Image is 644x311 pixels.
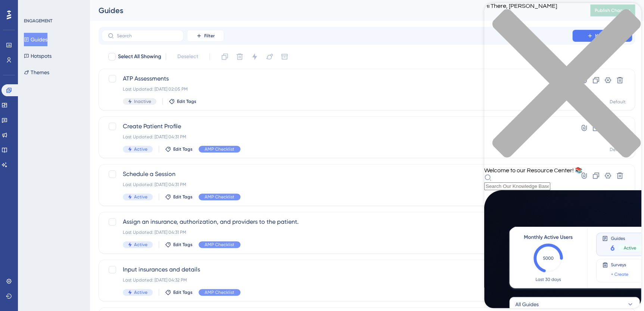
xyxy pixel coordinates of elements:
button: Hotspots [24,49,52,63]
span: Edit Tags [173,289,193,295]
span: Active [134,146,147,152]
div: Guides [99,5,572,16]
span: Create Patient Profile [123,122,551,131]
span: Input insurances and details [123,265,551,274]
span: Edit Tags [173,242,193,248]
span: AMP Checklist [205,289,234,295]
span: Active [134,242,147,248]
span: Active [134,289,147,295]
span: Select All Showing [118,52,161,61]
button: Guides [24,33,47,46]
span: Filter [204,33,215,39]
button: Edit Tags [165,289,193,295]
span: Need Help? [18,2,47,11]
button: Open AI Assistant Launcher [2,2,20,20]
div: Last Updated: [DATE] 04:31 PM [123,182,551,188]
button: Themes [24,66,49,79]
div: Last Updated: [DATE] 04:32 PM [123,277,551,283]
button: Edit Tags [165,242,193,248]
span: AMP Checklist [205,242,234,248]
button: Edit Tags [165,146,193,152]
div: ENGAGEMENT [24,18,52,24]
span: Deselect [177,52,198,61]
span: Assign an insurance, authorization, and providers to the patient. [123,217,551,226]
div: Last Updated: [DATE] 02:05 PM [123,86,551,92]
span: ATP Assessments [123,74,551,83]
span: Edit Tags [173,146,193,152]
button: Edit Tags [165,194,193,200]
span: AMP Checklist [205,146,234,152]
img: launcher-image-alternative-text [4,4,18,18]
div: Last Updated: [DATE] 04:31 PM [123,134,551,140]
div: Last Updated: [DATE] 04:31 PM [123,229,551,235]
input: Search [117,33,177,38]
button: Deselect [171,50,205,63]
button: Edit Tags [169,98,196,104]
span: Edit Tags [173,194,193,200]
button: Filter [187,30,224,42]
span: AMP Checklist [205,194,234,200]
span: Inactive [134,98,151,104]
span: Active [134,194,147,200]
span: Schedule a Session [123,170,551,179]
span: Edit Tags [177,98,196,104]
